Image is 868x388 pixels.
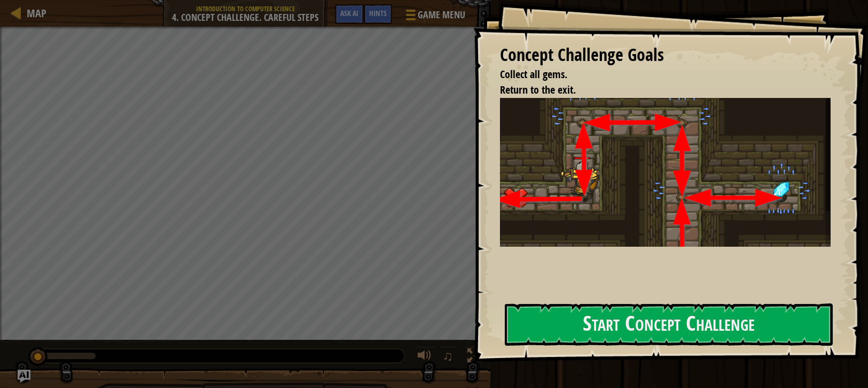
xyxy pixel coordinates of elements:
[487,82,828,98] li: Return to the exit.
[441,346,459,368] button: ♫
[397,4,472,29] button: Game Menu
[464,346,485,368] button: Toggle fullscreen
[414,346,435,368] button: Adjust volume
[21,6,46,20] a: Map
[335,4,364,24] button: Ask AI
[27,6,46,20] span: Map
[18,370,30,383] button: Ask AI
[487,67,828,82] li: Collect all gems.
[500,67,567,81] span: Collect all gems.
[500,43,831,67] div: Concept Challenge Goals
[340,8,358,18] span: Ask AI
[418,8,465,22] span: Game Menu
[505,303,833,346] button: Start Concept Challenge
[500,98,831,309] img: First assesment
[369,8,387,18] span: Hints
[500,82,576,97] span: Return to the exit.
[443,348,453,364] span: ♫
